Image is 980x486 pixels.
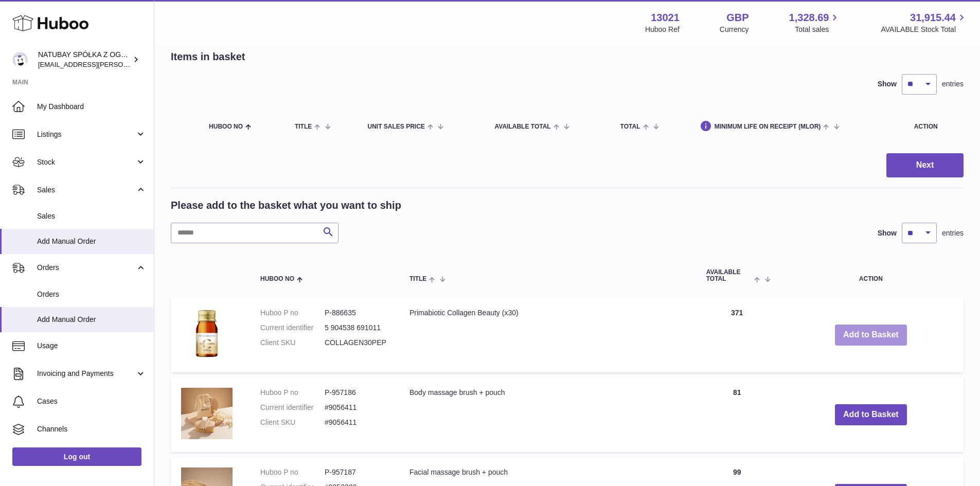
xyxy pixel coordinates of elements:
[325,467,389,477] dd: P-957187
[835,404,907,425] button: Add to Basket
[696,377,778,452] td: 81
[37,315,146,325] span: Add Manual Order
[325,388,389,398] dd: P-957186
[260,467,325,477] dt: Huboo P no
[409,276,426,282] span: Title
[38,60,206,68] span: [EMAIL_ADDRESS][PERSON_NAME][DOMAIN_NAME]
[181,308,233,359] img: Primabiotic Collagen Beauty (x30)
[696,298,778,372] td: 371
[37,157,135,167] span: Stock
[706,269,752,282] span: AVAILABLE Total
[171,50,245,64] h2: Items in basket
[37,211,146,221] span: Sales
[325,338,389,348] dd: COLLAGEN30PEP
[789,11,841,34] a: 1,328.69 Total sales
[715,123,821,130] span: Minimum Life On Receipt (MLOR)
[260,308,325,318] dt: Huboo P no
[260,403,325,412] dt: Current identifier
[726,11,749,25] strong: GBP
[37,290,146,299] span: Orders
[37,424,146,434] span: Channels
[260,338,325,348] dt: Client SKU
[914,123,953,130] div: Action
[942,79,964,89] span: entries
[260,418,325,427] dt: Client SKU
[910,11,956,25] span: 31,915.44
[260,276,294,282] span: Huboo no
[881,25,968,34] span: AVAILABLE Stock Total
[881,11,968,34] a: 31,915.44 AVAILABLE Stock Total
[399,377,696,452] td: Body massage brush + pouch
[495,123,551,130] span: AVAILABLE Total
[789,11,829,25] span: 1,328.69
[325,403,389,412] dd: #9056411
[37,185,135,195] span: Sales
[260,323,325,333] dt: Current identifier
[942,228,964,238] span: entries
[325,418,389,427] dd: #9056411
[209,123,243,130] span: Huboo no
[12,52,28,67] img: kacper.antkowski@natubay.pl
[295,123,312,130] span: Title
[12,447,141,466] a: Log out
[399,298,696,372] td: Primabiotic Collagen Beauty (x30)
[37,130,135,139] span: Listings
[795,25,841,34] span: Total sales
[181,388,233,439] img: Body massage brush + pouch
[367,123,424,130] span: Unit Sales Price
[325,323,389,333] dd: 5 904538 691011
[37,341,146,351] span: Usage
[645,25,680,34] div: Huboo Ref
[325,308,389,318] dd: P-886635
[37,102,146,112] span: My Dashboard
[835,325,907,346] button: Add to Basket
[37,397,146,406] span: Cases
[37,237,146,246] span: Add Manual Order
[878,79,897,89] label: Show
[260,388,325,398] dt: Huboo P no
[720,25,749,34] div: Currency
[620,123,640,130] span: Total
[886,153,964,177] button: Next
[778,259,964,293] th: Action
[651,11,680,25] strong: 13021
[171,199,401,212] h2: Please add to the basket what you want to ship
[878,228,897,238] label: Show
[38,50,131,69] div: NATUBAY SPÓŁKA Z OGRANICZONĄ ODPOWIEDZIALNOŚCIĄ
[37,369,135,379] span: Invoicing and Payments
[37,263,135,273] span: Orders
